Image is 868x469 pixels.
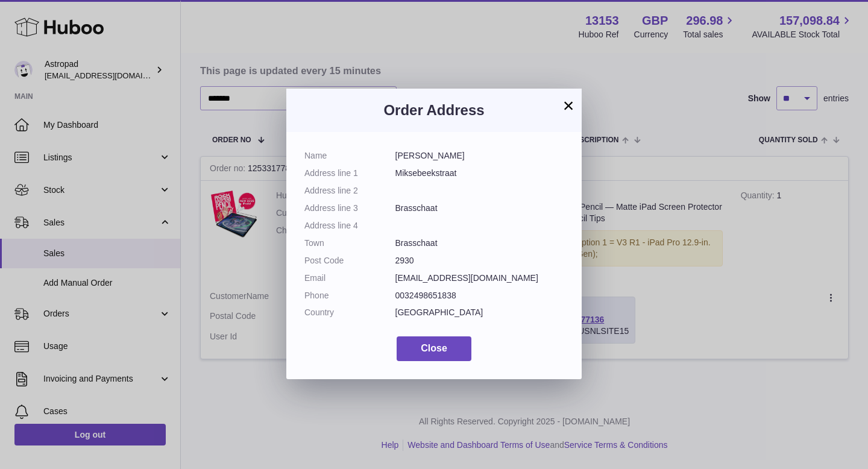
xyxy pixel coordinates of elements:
[304,220,395,231] dt: Address line 4
[421,343,447,353] span: Close
[304,272,395,284] dt: Email
[395,255,564,266] dd: 2930
[395,150,564,162] dd: [PERSON_NAME]
[304,307,395,318] dt: Country
[304,238,395,249] dt: Town
[304,290,395,301] dt: Phone
[395,290,564,301] dd: 0032498651838
[395,307,564,318] dd: [GEOGRAPHIC_DATA]
[304,150,395,162] dt: Name
[395,203,564,214] dd: Brasschaat
[395,272,564,284] dd: [EMAIL_ADDRESS][DOMAIN_NAME]
[561,98,576,113] button: ×
[395,168,564,179] dd: Miksebeekstraat
[304,101,564,120] h3: Order Address
[304,168,395,179] dt: Address line 1
[397,336,471,361] button: Close
[304,203,395,214] dt: Address line 3
[304,255,395,266] dt: Post Code
[304,185,395,197] dt: Address line 2
[395,238,564,249] dd: Brasschaat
